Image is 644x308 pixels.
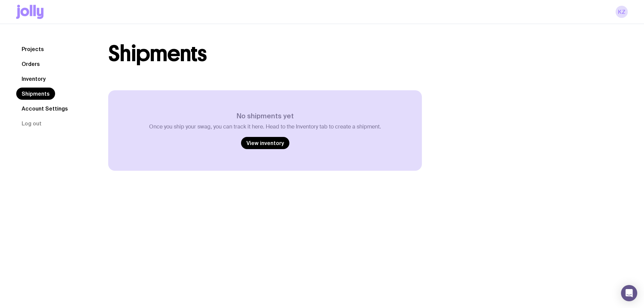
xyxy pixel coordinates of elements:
p: Once you ship your swag, you can track it here. Head to the Inventory tab to create a shipment. [149,123,381,130]
div: Open Intercom Messenger [621,285,637,301]
h1: Shipments [108,43,207,65]
a: Inventory [16,73,51,85]
a: View inventory [241,137,289,149]
a: Orders [16,58,45,70]
a: Account Settings [16,102,73,115]
a: Projects [16,43,49,55]
a: Shipments [16,88,55,100]
button: Log out [16,117,47,129]
a: KZ [616,6,628,18]
h3: No shipments yet [149,112,381,120]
